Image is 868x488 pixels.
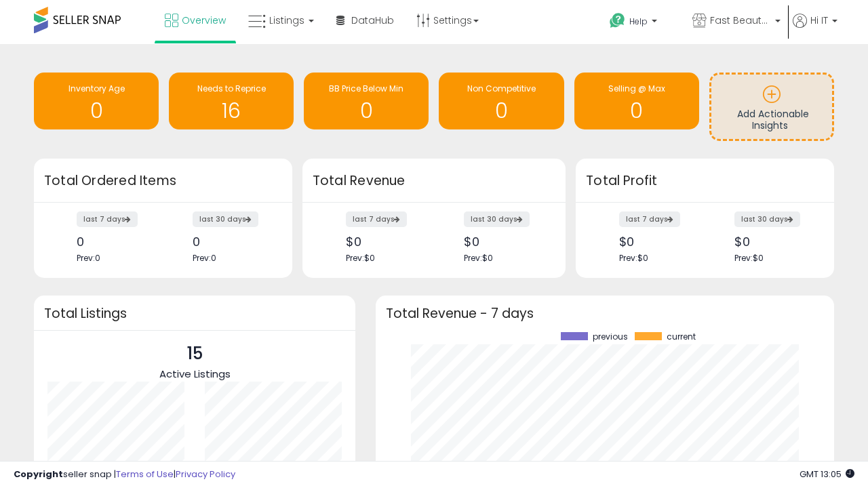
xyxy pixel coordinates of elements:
span: Help [629,16,648,27]
span: previous [593,332,628,342]
a: Selling @ Max 0 [574,73,699,129]
a: BB Price Below Min 0 [304,73,429,129]
label: last 30 days [193,211,258,227]
a: Hi IT [793,14,837,44]
span: Prev: $0 [464,252,493,264]
div: $0 [619,235,695,249]
i: Get Help [609,12,626,29]
span: Prev: 0 [77,252,100,264]
a: Needs to Reprice 16 [169,73,294,129]
span: Fast Beauty ([GEOGRAPHIC_DATA]) [710,14,771,27]
span: Prev: $0 [346,252,375,264]
label: last 30 days [734,211,800,227]
p: 15 [159,341,231,367]
div: 0 [77,235,153,249]
span: Overview [182,14,226,27]
span: Prev: $0 [619,252,648,264]
a: Inventory Age 0 [34,73,159,129]
span: Inventory Age [68,83,125,94]
h3: Total Listings [44,308,345,319]
span: Non Competitive [467,83,536,94]
span: Selling @ Max [608,83,665,94]
h1: 0 [446,100,557,122]
span: Add Actionable Insights [737,107,809,133]
a: Add Actionable Insights [711,75,832,139]
span: Active Listings [159,367,231,381]
h1: 0 [41,100,152,122]
h3: Total Revenue - 7 days [386,308,824,319]
span: Hi IT [810,14,828,27]
label: last 7 days [619,211,680,227]
span: 2025-09-10 13:05 GMT [800,468,854,481]
h1: 16 [176,100,287,122]
span: Listings [269,14,304,27]
span: DataHub [351,14,394,27]
h3: Total Revenue [313,171,555,190]
span: Needs to Reprice [197,83,266,94]
label: last 7 days [77,211,138,227]
a: Help [599,2,680,44]
h3: Total Ordered Items [44,171,282,190]
a: Non Competitive 0 [439,73,564,129]
span: Prev: 0 [193,252,216,264]
span: current [667,332,696,342]
div: 0 [193,235,269,249]
h1: 0 [581,100,692,122]
strong: Copyright [14,468,63,481]
div: seller snap | | [14,468,235,481]
label: last 30 days [464,211,530,227]
span: BB Price Below Min [329,83,403,94]
a: Privacy Policy [176,468,235,481]
a: Terms of Use [116,468,174,481]
span: Prev: $0 [734,252,764,264]
h3: Total Profit [586,171,824,190]
div: $0 [464,235,542,249]
label: last 7 days [346,211,407,227]
div: $0 [346,235,424,249]
div: $0 [734,235,810,249]
h1: 0 [311,100,422,122]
